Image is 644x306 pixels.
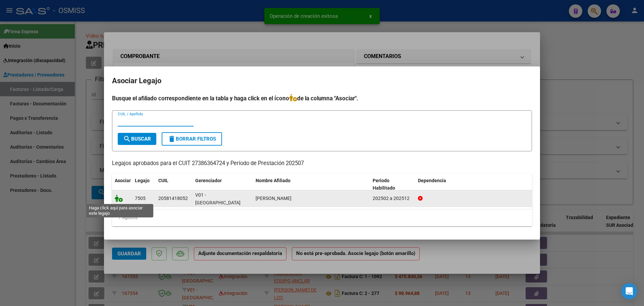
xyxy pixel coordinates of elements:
[118,133,156,145] button: Buscar
[135,196,146,201] span: 7505
[112,94,532,103] h4: Busque el afiliado correspondiente en la tabla y haga click en el ícono de la columna "Asociar".
[373,195,413,202] div: 202502 a 202512
[195,192,240,205] span: V01 - [GEOGRAPHIC_DATA]
[373,178,395,191] span: Periodo Habilitado
[123,136,151,142] span: Buscar
[418,178,446,183] span: Dependencia
[123,135,131,143] mat-icon: search
[112,173,132,196] datatable-header-cell: Asociar
[168,136,216,142] span: Borrar Filtros
[168,135,176,143] mat-icon: delete
[158,178,168,183] span: CUIL
[135,178,150,183] span: Legajo
[370,173,415,196] datatable-header-cell: Periodo Habilitado
[162,132,222,146] button: Borrar Filtros
[132,173,156,196] datatable-header-cell: Legajo
[158,195,188,202] div: 20581418052
[193,173,253,196] datatable-header-cell: Gerenciador
[621,283,637,299] div: Open Intercom Messenger
[156,173,193,196] datatable-header-cell: CUIL
[253,173,370,196] datatable-header-cell: Nombre Afiliado
[256,178,290,183] span: Nombre Afiliado
[112,74,532,87] h2: Asociar Legajo
[256,196,291,201] span: MAIDANA VALENTINO GAEL
[415,173,532,196] datatable-header-cell: Dependencia
[195,178,222,183] span: Gerenciador
[112,159,532,168] p: Legajos aprobados para el CUIT 27386364724 y Período de Prestación 202507
[112,209,532,226] div: 1 registros
[115,178,131,183] span: Asociar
